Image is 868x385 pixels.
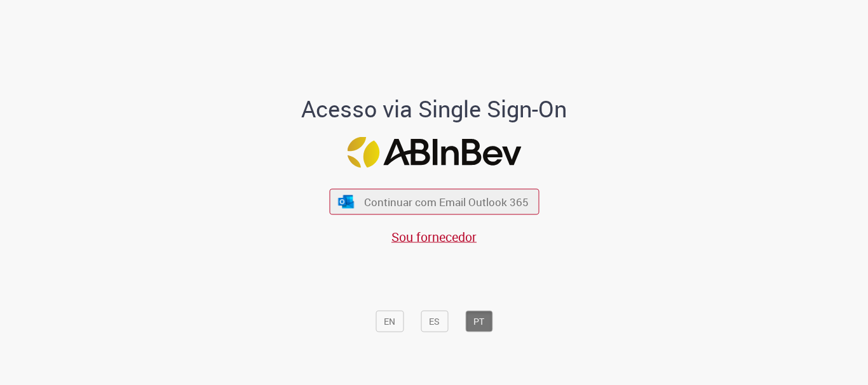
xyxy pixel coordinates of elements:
h1: Acesso via Single Sign-On [258,96,611,122]
button: ES [421,311,448,332]
button: PT [465,311,492,332]
a: Sou fornecedor [391,228,477,245]
img: ícone Azure/Microsoft 360 [337,195,355,208]
span: Continuar com Email Outlook 365 [364,195,529,209]
button: ícone Azure/Microsoft 360 Continuar com Email Outlook 365 [329,189,539,215]
img: Logo ABInBev [347,137,521,168]
button: EN [376,311,403,332]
